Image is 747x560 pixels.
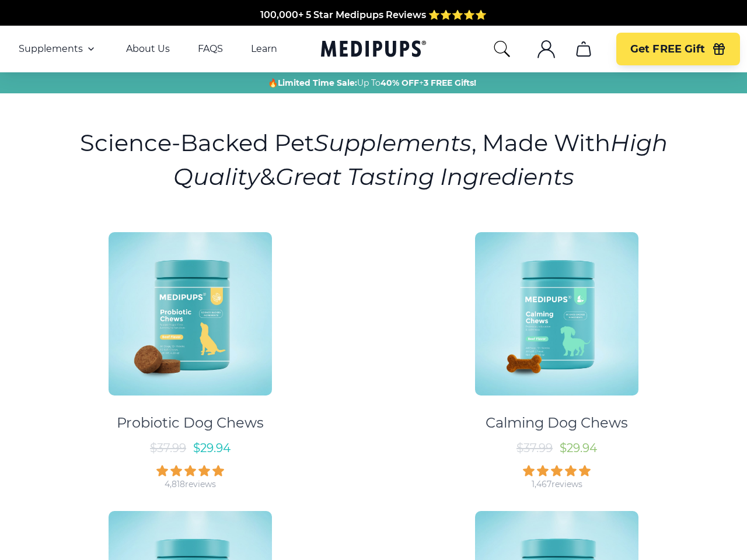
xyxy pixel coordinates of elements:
span: Made In The [GEOGRAPHIC_DATA] from domestic & globally sourced ingredients [180,19,568,30]
span: 100,000+ 5 Star Medipups Reviews ⭐️⭐️⭐️⭐️⭐️ [260,5,487,16]
img: Probiotic Dog Chews - Medipups [109,232,272,395]
img: Calming Dog Chews - Medipups [475,232,638,395]
a: Probiotic Dog Chews - MedipupsProbiotic Dog Chews$37.99$29.944,818reviews [12,222,368,490]
button: account [532,35,560,63]
div: Calming Dog Chews [486,414,628,432]
i: Great Tasting Ingredients [275,162,574,191]
h1: Science-Backed Pet , Made With & [74,126,673,194]
button: cart [570,35,598,63]
a: About Us [126,43,170,55]
span: $ 37.99 [150,441,186,455]
a: Medipups [321,38,426,62]
button: Supplements [19,42,98,56]
div: Probiotic Dog Chews [117,414,264,432]
span: Get FREE Gift [630,43,705,56]
div: 1,467 reviews [532,479,582,490]
span: $ 29.94 [193,441,231,455]
a: Learn [251,43,277,55]
a: FAQS [198,43,223,55]
span: $ 37.99 [516,441,553,455]
span: Supplements [19,43,83,55]
div: 4,818 reviews [165,479,216,490]
i: Supplements [314,128,472,157]
span: 🔥 Up To + [268,77,476,89]
span: $ 29.94 [560,441,597,455]
button: Get FREE Gift [616,33,740,65]
button: search [493,40,511,58]
a: Calming Dog Chews - MedipupsCalming Dog Chews$37.99$29.941,467reviews [379,222,735,490]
